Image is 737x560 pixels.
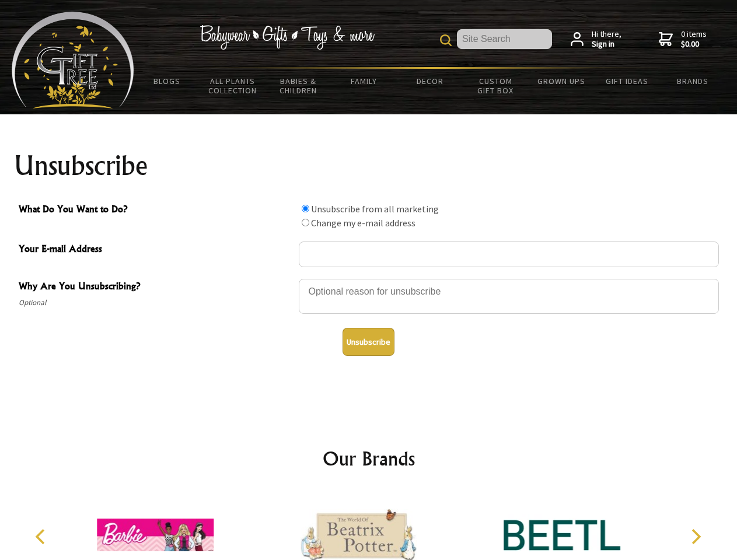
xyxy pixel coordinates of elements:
[19,242,293,258] span: Your E-mail Address
[594,69,660,93] a: Gift Ideas
[200,69,266,103] a: All Plants Collection
[659,29,707,50] a: 0 items$0.00
[302,219,309,226] input: What Do You Want to Do?
[457,29,552,49] input: Site Search
[311,217,415,229] label: Change my e-mail address
[134,69,200,93] a: BLOGS
[14,152,724,180] h1: Unsubscribe
[19,279,293,296] span: Why Are You Unsubscribing?
[331,69,397,93] a: Family
[571,29,621,50] a: Hi there,Sign in
[681,29,707,50] span: 0 items
[23,444,714,473] h2: Our Brands
[592,29,621,50] span: Hi there,
[19,202,293,219] span: What Do You Want to Do?
[592,39,621,50] strong: Sign in
[266,69,331,103] a: Babies & Children
[397,69,463,93] a: Decor
[299,242,719,267] input: Your E-mail Address
[681,39,707,50] strong: $0.00
[528,69,594,93] a: Grown Ups
[440,34,452,46] img: product search
[200,25,375,50] img: Babywear - Gifts - Toys & more
[302,205,309,212] input: What Do You Want to Do?
[683,524,708,549] button: Next
[660,69,726,93] a: Brands
[19,296,293,310] span: Optional
[12,12,134,108] img: Babyware - Gifts - Toys and more...
[299,279,719,314] textarea: Why Are You Unsubscribing?
[311,203,439,215] label: Unsubscribe from all marketing
[463,69,529,103] a: Custom Gift Box
[29,524,55,549] button: Previous
[343,328,394,356] button: Unsubscribe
